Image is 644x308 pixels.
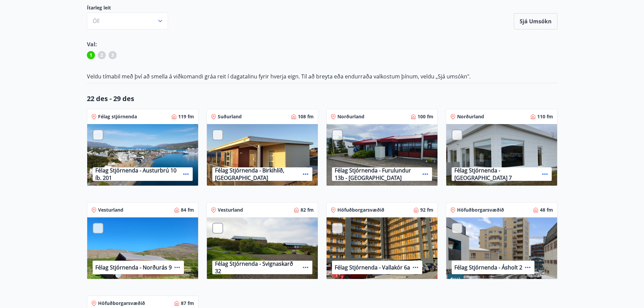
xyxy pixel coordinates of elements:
[98,207,123,213] p: Vesturland
[454,167,540,182] p: Félag Stjórnenda - [GEOGRAPHIC_DATA] 7
[98,300,145,307] p: Höfuðborgarsvæðið
[95,167,181,182] p: Félag Stjórnenda - Austurbrú 10 íb. 201
[111,52,114,58] span: 3
[540,207,553,213] p: 48 fm
[446,124,557,186] img: Paella dish
[87,4,168,11] span: Ítarleg leit
[95,264,172,271] p: Félag Stjórnenda - Norðurás 9
[87,41,97,48] span: Val:
[181,207,194,213] p: 84 fm
[215,167,300,182] p: Félag Stjórnenda - Birkihlíð, [GEOGRAPHIC_DATA]
[327,124,437,186] img: Paella dish
[90,52,92,58] span: 1
[457,113,484,120] p: Norðurland
[100,52,103,58] span: 2
[87,124,198,186] img: Paella dish
[454,264,522,271] p: Félag Stjórnenda - Ásholt 2
[215,260,300,275] p: Félag Stjórnenda - Svignaskarð 32
[93,17,99,25] span: Öll
[218,207,243,213] p: Vesturland
[327,217,437,280] img: Paella dish
[337,113,364,120] p: Norðurland
[87,13,168,29] button: Öll
[178,113,194,120] p: 119 fm
[218,113,242,120] p: Suðurland
[207,124,318,186] img: Paella dish
[537,113,553,120] p: 110 fm
[418,113,433,120] p: 100 fm
[87,94,557,103] p: 22 des - 29 des
[446,217,557,280] img: Paella dish
[301,207,314,213] p: 82 fm
[420,207,433,213] p: 92 fm
[87,217,198,280] img: Paella dish
[207,217,318,280] img: Paella dish
[514,13,557,29] button: Sjá umsókn
[335,264,410,271] p: Félag Stjórnenda - Vallakór 6a
[87,73,557,80] p: Veldu tímabil með því að smella á viðkomandi gráa reit í dagatalinu fyrir hverja eign. Til að bre...
[335,167,420,182] p: Félag Stjórnenda - Furulundur 13b - [GEOGRAPHIC_DATA]
[181,300,194,307] p: 87 fm
[457,207,504,213] p: Höfuðborgarsvæðið
[298,113,314,120] p: 108 fm
[337,207,384,213] p: Höfuðborgarsvæðið
[98,113,137,120] p: Félag stjórnenda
